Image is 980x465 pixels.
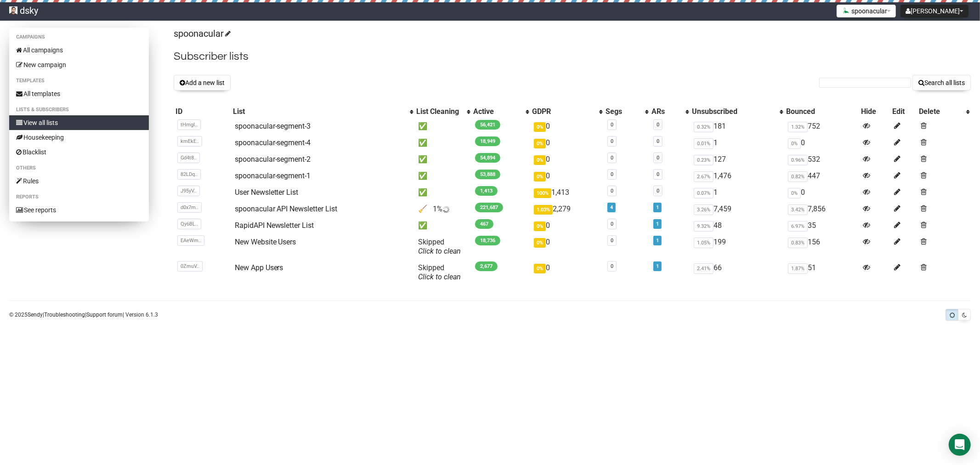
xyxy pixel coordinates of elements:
[235,155,311,164] a: spoonacular-segment-2
[692,107,775,116] div: Unsubscribed
[9,43,149,57] a: All campaigns
[418,238,461,255] span: Skipped
[44,312,85,318] a: Troubleshooting
[784,151,859,168] td: 532
[606,107,640,116] div: Segs
[177,202,202,213] span: d0x7m..
[657,171,659,177] a: 0
[611,171,613,177] a: 0
[177,119,201,130] span: tHmgI..
[890,105,917,118] th: Edit: No sort applied, sorting is disabled
[534,155,546,165] span: 0%
[694,188,714,198] span: 0.07%
[788,221,808,232] span: 6.97%
[9,174,149,188] a: Rules
[530,118,604,135] td: 0
[534,188,551,198] span: 100%
[475,153,500,163] span: 54,894
[784,135,859,151] td: 0
[530,217,604,234] td: 0
[9,145,149,159] a: Blacklist
[690,135,784,151] td: 1
[690,118,784,135] td: 181
[534,172,546,181] span: 0%
[784,217,859,234] td: 35
[530,234,604,260] td: 0
[534,221,546,231] span: 0%
[235,238,296,246] a: New Website Users
[650,105,690,118] th: ARs: No sort applied, activate to apply an ascending sort
[418,247,461,255] a: Click to clean
[611,188,613,194] a: 0
[28,312,43,318] a: Sendy
[690,217,784,234] td: 48
[530,201,604,217] td: 2,279
[235,221,314,230] a: RapidAPI Newsletter List
[534,205,553,215] span: 1.03%
[788,171,808,182] span: 0.82%
[690,234,784,260] td: 199
[694,263,714,274] span: 2.41%
[414,151,471,168] td: ✅
[656,238,659,244] a: 1
[690,105,784,118] th: Unsubscribed: No sort applied, activate to apply an ascending sort
[690,201,784,217] td: 7,459
[177,235,204,246] span: EAeWm..
[475,236,500,245] span: 18,736
[859,105,890,118] th: Hide: No sort applied, sorting is disabled
[9,104,149,115] li: Lists & subscribers
[694,221,714,232] span: 9.32%
[414,217,471,234] td: ✅
[837,5,896,17] button: spoonacular
[471,105,530,118] th: Active: No sort applied, activate to apply an ascending sort
[414,168,471,184] td: ✅
[610,204,613,210] a: 4
[657,122,659,128] a: 0
[86,312,123,318] a: Support forum
[788,188,801,198] span: 0%
[473,107,521,116] div: Active
[177,219,201,229] span: Qy6BL..
[694,138,714,149] span: 0.01%
[611,238,613,244] a: 0
[788,238,808,248] span: 0.83%
[174,48,971,65] h2: Subscriber lists
[694,238,714,248] span: 1.05%
[949,434,971,456] div: Open Intercom Messenger
[534,139,546,148] span: 0%
[611,122,613,128] a: 0
[530,151,604,168] td: 0
[177,136,202,147] span: kmEkE..
[235,188,299,197] a: User Newsletter List
[414,105,471,118] th: List Cleaning: No sort applied, activate to apply an ascending sort
[788,263,808,274] span: 1.87%
[530,168,604,184] td: 0
[177,169,201,180] span: 82LDq..
[475,170,500,179] span: 53,888
[475,203,503,212] span: 221,687
[784,260,859,285] td: 51
[656,221,659,227] a: 1
[694,122,714,132] span: 0.32%
[611,221,613,227] a: 0
[534,264,546,273] span: 0%
[174,105,231,118] th: ID: No sort applied, sorting is disabled
[418,272,461,281] a: Click to clean
[532,107,595,116] div: GDPR
[690,151,784,168] td: 127
[9,75,149,86] li: Templates
[9,310,158,320] p: © 2025 | | | Version 6.1.3
[784,118,859,135] td: 752
[784,234,859,260] td: 156
[9,192,149,203] li: Reports
[9,32,149,43] li: Campaigns
[892,107,915,116] div: Edit
[694,171,714,182] span: 2.67%
[475,120,500,130] span: 56,421
[9,203,149,217] a: See reports
[694,155,714,165] span: 0.23%
[788,155,808,165] span: 0.96%
[784,168,859,184] td: 447
[416,107,462,116] div: List Cleaning
[9,6,17,15] img: e61fff419c2ddf685b1520e768d33e40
